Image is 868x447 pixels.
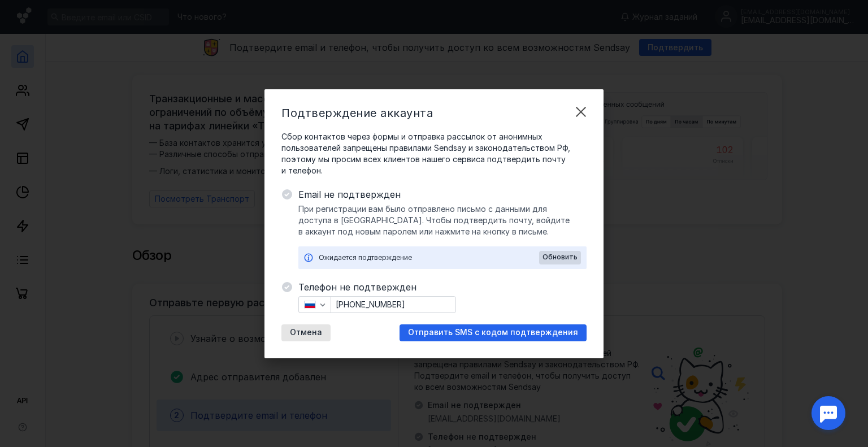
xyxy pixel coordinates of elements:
span: Телефон не подтвержден [298,280,587,294]
button: Обновить [539,251,581,264]
button: Отмена [281,324,331,341]
button: Отправить SMS с кодом подтверждения [400,324,587,341]
span: Email не подтвержден [298,188,587,201]
span: При регистрации вам было отправлено письмо с данными для доступа в [GEOGRAPHIC_DATA]. Чтобы подтв... [298,203,587,237]
span: Обновить [542,253,578,261]
span: Подтверждение аккаунта [281,106,433,120]
div: Ожидается подтверждение [319,252,539,263]
span: Сбор контактов через формы и отправка рассылок от анонимных пользователей запрещены правилами Sen... [281,131,587,176]
span: Отмена [290,328,322,337]
span: Отправить SMS с кодом подтверждения [408,328,578,337]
